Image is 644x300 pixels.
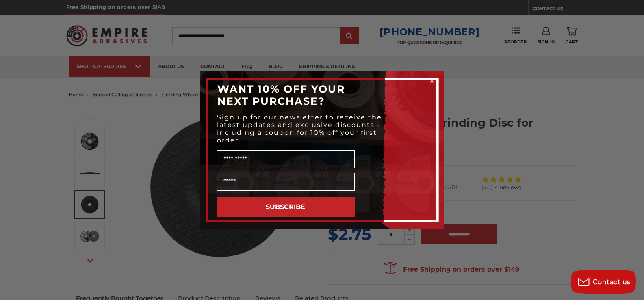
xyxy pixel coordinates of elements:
[217,83,345,107] span: WANT 10% OFF YOUR NEXT PURCHASE?
[428,77,436,85] button: Close dialog
[217,173,355,191] input: Email
[571,270,636,294] button: Contact us
[217,113,382,144] span: Sign up for our newsletter to receive the latest updates and exclusive discounts - including a co...
[217,197,355,217] button: SUBSCRIBE
[593,278,631,286] span: Contact us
